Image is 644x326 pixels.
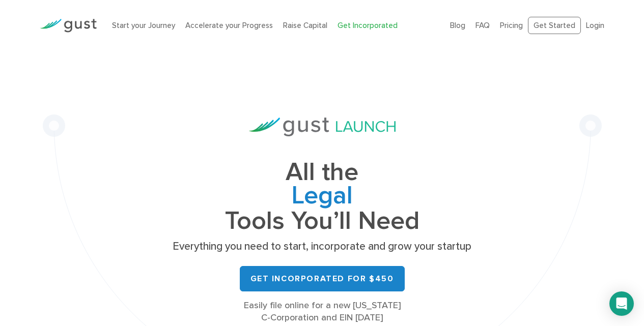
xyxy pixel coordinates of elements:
h1: All the Tools You’ll Need [170,161,475,232]
span: Legal [170,184,475,210]
a: Get Incorporated [338,21,398,30]
a: Get Started [528,17,581,35]
a: Start your Journey [112,21,175,30]
iframe: Chat Widget [593,277,644,326]
a: Get Incorporated for $450 [240,266,405,291]
div: Easily file online for a new [US_STATE] C-Corporation and EIN [DATE] [170,300,475,324]
img: Gust Logo [40,19,97,33]
p: Everything you need to start, incorporate and grow your startup [170,240,475,254]
img: Gust Launch Logo [249,117,396,136]
a: FAQ [475,21,490,30]
a: Blog [450,21,465,30]
a: Login [586,21,604,30]
a: Pricing [500,21,523,30]
a: Accelerate your Progress [185,21,273,30]
a: Raise Capital [283,21,327,30]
